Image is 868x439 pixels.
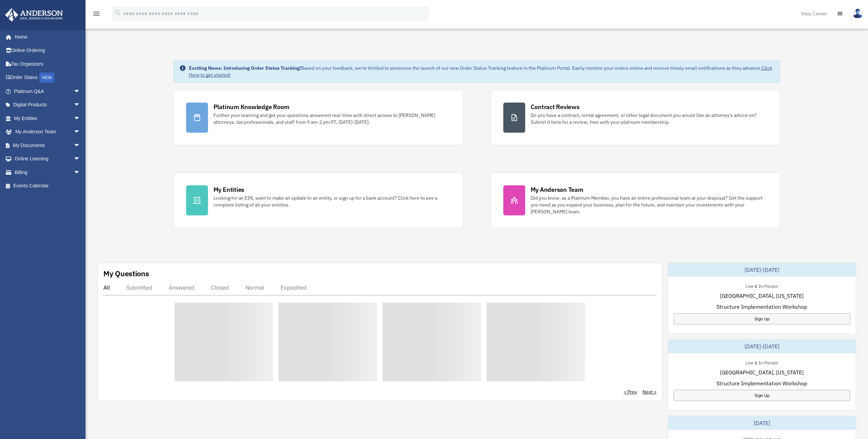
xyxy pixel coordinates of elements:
[491,173,780,228] a: My Anderson Team Did you know, as a Platinum Member, you have an entire professional team at your...
[674,390,850,401] a: Sign Up
[213,185,244,194] div: My Entities
[92,10,101,18] i: menu
[103,268,149,279] div: My Questions
[674,313,850,324] a: Sign Up
[716,303,807,311] span: Structure Implementation Workshop
[74,165,87,179] span: arrow_drop_down
[5,152,91,166] a: Online Learningarrow_drop_down
[668,416,856,430] div: [DATE]
[624,388,637,395] a: < Prev
[74,84,87,98] span: arrow_drop_down
[5,44,91,57] a: Online Ordering
[189,65,301,71] strong: Exciting News: Introducing Order Status Tracking!
[3,8,65,22] img: Anderson Advisors Platinum Portal
[114,9,122,17] i: search
[213,195,451,208] div: Looking for an EIN, want to make an update to an entity, or sign up for a bank account? Click her...
[5,84,91,98] a: Platinum Q&Aarrow_drop_down
[5,179,91,193] a: Events Calendar
[853,9,863,18] img: User Pic
[5,125,91,139] a: My Anderson Teamarrow_drop_down
[5,71,91,85] a: Order StatusNEW
[74,152,87,166] span: arrow_drop_down
[531,103,580,111] div: Contract Reviews
[189,65,772,78] a: Click Here to get started!
[531,185,583,194] div: My Anderson Team
[211,284,229,291] div: Closed
[720,292,804,300] span: [GEOGRAPHIC_DATA], [US_STATE]
[74,138,87,152] span: arrow_drop_down
[39,72,54,83] div: NEW
[74,111,87,125] span: arrow_drop_down
[5,57,91,71] a: Tax Organizers
[5,30,87,44] a: Home
[5,138,91,152] a: My Documentsarrow_drop_down
[245,284,264,291] div: Normal
[126,284,152,291] div: Submitted
[281,284,307,291] div: Expedited
[643,388,657,395] a: Next >
[740,359,783,366] div: Live & In-Person
[531,195,768,215] div: Did you know, as a Platinum Member, you have an entire professional team at your disposal? Get th...
[491,90,780,145] a: Contract Reviews Do you have a contract, rental agreement, or other legal document you would like...
[74,98,87,112] span: arrow_drop_down
[74,125,87,139] span: arrow_drop_down
[5,98,91,112] a: Digital Productsarrow_drop_down
[103,284,110,291] div: All
[5,165,91,179] a: Billingarrow_drop_down
[169,284,194,291] div: Answered
[720,368,804,376] span: [GEOGRAPHIC_DATA], [US_STATE]
[716,379,807,387] span: Structure Implementation Workshop
[173,90,463,145] a: Platinum Knowledge Room Further your learning and get your questions answered real-time with dire...
[668,340,856,353] div: [DATE]-[DATE]
[531,112,768,125] div: Do you have a contract, rental agreement, or other legal document you would like an attorney's ad...
[173,173,463,228] a: My Entities Looking for an EIN, want to make an update to an entity, or sign up for a bank accoun...
[189,65,775,78] div: Based on your feedback, we're thrilled to announce the launch of our new Order Status Tracking fe...
[740,282,783,289] div: Live & In-Person
[213,103,289,111] div: Platinum Knowledge Room
[92,12,101,18] a: menu
[213,112,451,125] div: Further your learning and get your questions answered real-time with direct access to [PERSON_NAM...
[668,263,856,277] div: [DATE]-[DATE]
[5,111,91,125] a: My Entitiesarrow_drop_down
